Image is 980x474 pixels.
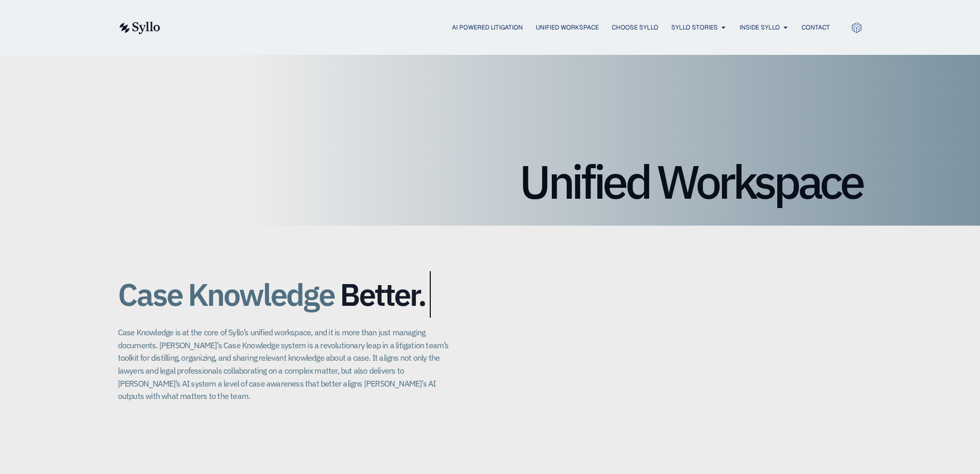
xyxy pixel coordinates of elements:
[536,23,599,32] a: Unified Workspace
[802,23,830,32] a: Contact
[612,23,658,32] a: Choose Syllo
[740,23,780,32] a: Inside Syllo
[181,23,830,33] div: Menu Toggle
[118,22,160,34] img: syllo
[118,158,863,205] h1: Unified Workspace
[118,271,334,318] span: Case Knowledge
[452,23,523,32] a: AI Powered Litigation
[118,326,455,403] p: Case Knowledge is at the core of Syllo’s unified workspace, and it is more than just managing doc...
[181,23,830,33] nav: Menu
[340,277,426,312] span: Better.
[671,23,718,32] a: Syllo Stories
